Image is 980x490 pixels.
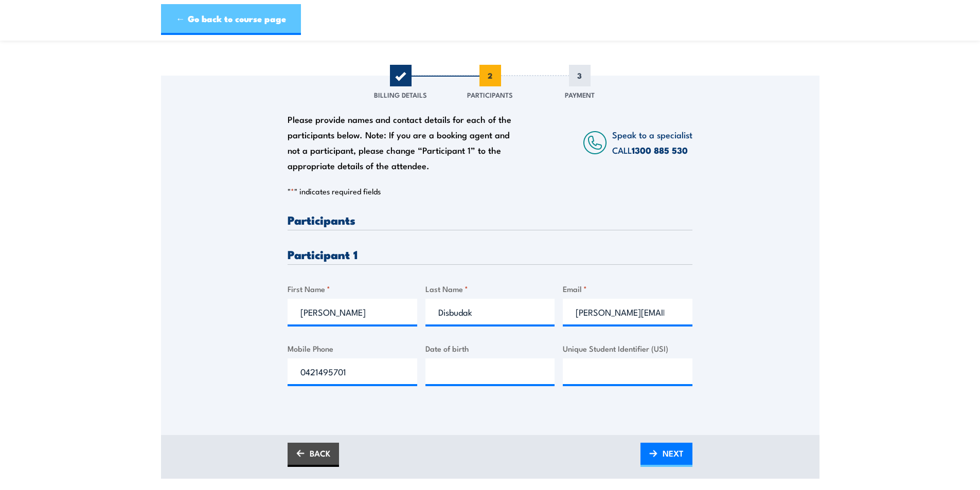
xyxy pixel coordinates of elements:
[288,214,692,226] h3: Participants
[288,443,339,467] a: BACK
[632,143,688,157] a: 1300 885 530
[640,443,692,467] a: NEXT
[288,248,692,260] h3: Participant 1
[467,89,513,100] span: Participants
[612,128,692,156] span: Speak to a specialist CALL
[161,4,301,35] a: ← Go back to course page
[563,342,692,354] label: Unique Student Identifier (USI)
[288,112,521,173] div: Please provide names and contact details for each of the participants below. Note: If you are a b...
[288,186,692,196] p: " " indicates required fields
[565,89,595,100] span: Payment
[425,283,555,295] label: Last Name
[374,89,427,100] span: Billing Details
[569,65,591,86] span: 3
[663,440,684,467] span: NEXT
[288,342,417,354] label: Mobile Phone
[479,65,501,86] span: 2
[425,342,555,354] label: Date of birth
[390,65,412,86] span: 1
[288,283,417,295] label: First Name
[563,283,692,295] label: Email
